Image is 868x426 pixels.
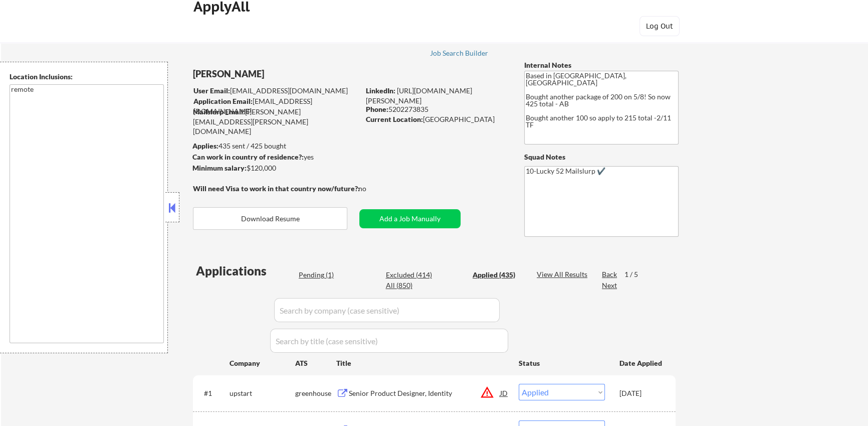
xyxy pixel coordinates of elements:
div: greenhouse [295,388,336,398]
div: [GEOGRAPHIC_DATA] [366,114,508,124]
button: Log Out [639,16,680,36]
div: Location Inclusions: [10,72,164,82]
div: [PERSON_NAME] [193,68,399,80]
div: Next [602,280,618,291]
div: Squad Notes [524,152,679,162]
div: 1 / 5 [624,269,647,279]
div: JD [499,384,509,402]
div: no [358,184,387,194]
div: $120,000 [192,163,359,173]
div: Applied (435) [473,270,523,280]
strong: User Email: [193,86,230,95]
div: Internal Notes [524,60,679,70]
strong: Current Location: [366,115,423,123]
strong: Phone: [366,105,388,113]
input: Search by title (case sensitive) [270,329,508,353]
div: 5202273835 [366,104,508,114]
strong: Will need Visa to work in that country now/future?: [193,184,360,193]
div: Back [602,269,618,279]
div: [EMAIL_ADDRESS][DOMAIN_NAME] [193,86,359,96]
a: Job Search Builder [429,49,488,59]
button: Add a Job Manually [359,209,461,228]
div: Applications [196,265,295,277]
strong: Application Email: [193,97,253,105]
div: Senior Product Designer, Identity [349,388,500,398]
div: Status [519,354,605,372]
div: [DATE] [619,388,664,398]
strong: LinkedIn: [366,86,395,95]
strong: Minimum salary: [192,164,247,172]
button: warning_amber [480,385,494,399]
div: Excluded (414) [385,270,436,280]
button: Download Resume [193,207,347,230]
div: Job Search Builder [429,50,488,57]
div: ATS [295,358,336,368]
div: Title [336,358,509,368]
div: [PERSON_NAME][EMAIL_ADDRESS][PERSON_NAME][DOMAIN_NAME] [193,107,359,136]
strong: Applies: [192,141,219,150]
div: 435 sent / 425 bought [192,141,359,151]
div: Date Applied [619,358,664,368]
input: Search by company (case sensitive) [274,298,500,322]
div: [EMAIL_ADDRESS][DOMAIN_NAME] [193,96,359,116]
strong: Mailslurp Email: [193,107,245,116]
a: [URL][DOMAIN_NAME][PERSON_NAME] [366,86,472,105]
div: Pending (1) [299,270,349,280]
div: yes [192,152,356,162]
div: #1 [204,388,222,398]
div: upstart [230,388,295,398]
div: View All Results [537,269,590,279]
div: All (850) [385,280,436,291]
div: Company [230,358,295,368]
strong: Can work in country of residence?: [192,153,304,161]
